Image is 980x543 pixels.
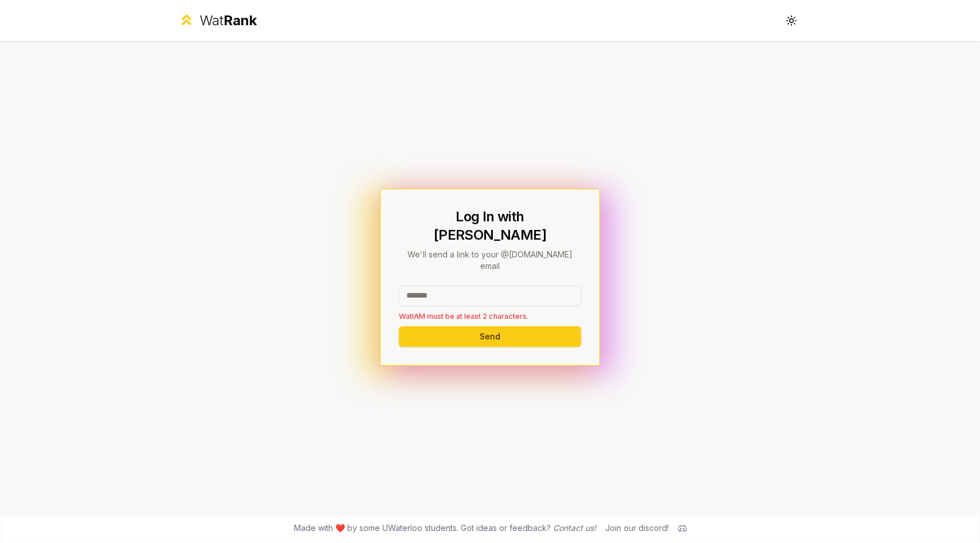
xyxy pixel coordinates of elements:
a: Contact us! [553,523,596,533]
span: Made with ❤️ by some UWaterloo students. Got ideas or feedback? [294,522,596,534]
h1: Log In with [PERSON_NAME] [399,208,581,244]
a: WatRank [178,11,257,30]
p: We'll send a link to your @[DOMAIN_NAME] email [399,249,581,272]
button: Send [399,326,581,347]
div: Join our discord! [605,522,669,534]
span: Rank [224,12,257,29]
div: Wat [199,11,257,30]
p: WatIAM must be at least 2 characters. [399,311,581,322]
